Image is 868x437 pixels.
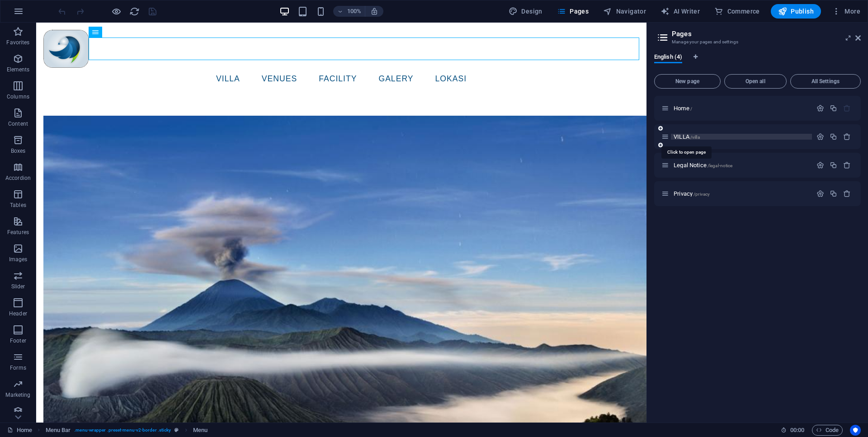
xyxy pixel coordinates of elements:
span: More [832,7,860,16]
span: Click to open page [674,190,710,197]
div: Remove [843,190,851,197]
p: Columns [7,93,29,100]
div: Legal Notice/legal-notice [671,162,812,168]
span: Pages [557,7,589,16]
p: Header [9,310,27,317]
p: Content [8,120,28,127]
div: Settings [816,133,824,141]
span: . menu-wrapper .preset-menu-v2-border .sticky [74,425,171,436]
p: Images [9,256,28,263]
button: Design [505,4,546,19]
p: Features [7,229,29,236]
p: Accordion [5,174,31,182]
div: The startpage cannot be deleted [843,104,851,112]
div: Language Tabs [654,53,861,70]
span: Code [816,425,839,436]
div: Privacy/privacy [671,191,812,197]
div: Settings [816,104,824,112]
span: Open all [728,79,783,84]
span: /villa [690,135,700,140]
button: Usercentrics [850,425,861,436]
i: Reload page [129,6,140,17]
div: Remove [843,133,851,141]
span: Navigator [603,7,646,16]
span: Click to select. Double-click to edit [46,425,71,436]
div: Duplicate [830,161,837,169]
button: Click here to leave preview mode and continue editing [111,6,122,17]
span: VILLA [674,133,700,140]
p: Forms [10,364,26,371]
div: Duplicate [830,190,837,197]
p: Slider [11,283,25,290]
p: Boxes [11,147,26,155]
span: English (4) [654,52,682,64]
span: Design [509,7,542,16]
h6: Session time [781,425,805,436]
span: AI Writer [660,7,700,16]
p: Marketing [5,391,30,399]
button: Commerce [711,4,764,19]
span: Publish [778,7,814,16]
p: Footer [10,337,26,344]
span: New page [658,79,717,84]
i: This element is a customizable preset [175,428,179,432]
button: New page [654,74,721,89]
h6: 100% [347,6,361,17]
span: /legal-notice [708,163,733,168]
button: Publish [771,4,821,19]
button: AI Writer [657,4,703,19]
h3: Manage your pages and settings [672,38,843,46]
nav: breadcrumb [46,425,208,436]
span: All Settings [794,79,857,84]
span: Click to open page [674,105,692,112]
h2: Pages [672,30,861,38]
span: / [690,106,692,111]
button: Code [812,425,843,436]
button: reload [129,6,140,17]
span: 00 00 [790,425,804,436]
div: Settings [816,190,824,197]
span: /privacy [693,192,710,197]
button: More [828,4,864,19]
div: Remove [843,161,851,169]
i: On resize automatically adjust zoom level to fit chosen device. [370,7,378,15]
div: Design (Ctrl+Alt+Y) [505,4,546,19]
span: Click to open page [674,162,732,169]
span: Commerce [714,7,760,16]
div: Home/ [671,105,812,111]
button: Pages [553,4,592,19]
div: Duplicate [830,133,837,141]
div: Settings [816,161,824,169]
button: All Settings [790,74,861,89]
div: Duplicate [830,104,837,112]
a: Click to cancel selection. Double-click to open Pages [7,425,32,436]
span: : [797,427,798,433]
p: Favorites [6,39,29,46]
p: Tables [10,202,26,209]
p: Elements [7,66,30,73]
div: VILLA/villa [671,134,812,140]
button: 100% [333,6,365,17]
span: Click to select. Double-click to edit [193,425,208,436]
button: Open all [724,74,787,89]
button: Navigator [599,4,650,19]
